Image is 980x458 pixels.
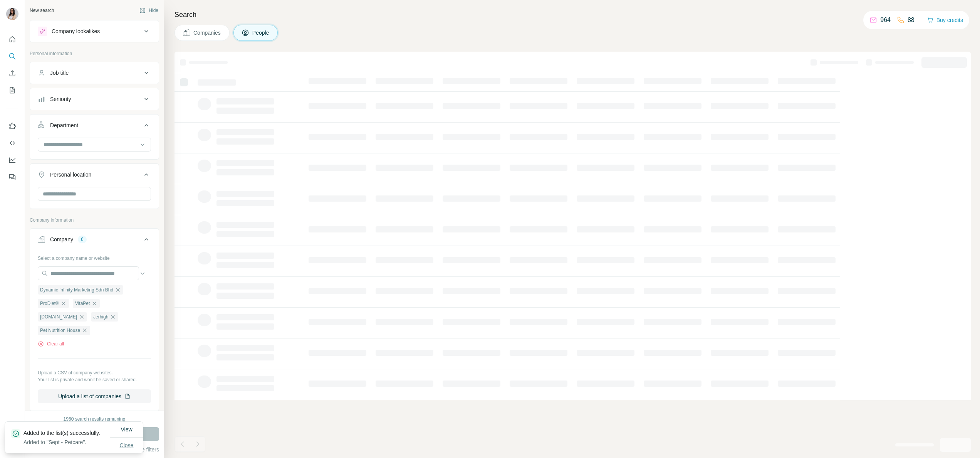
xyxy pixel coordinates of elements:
button: Use Surfe on LinkedIn [6,119,18,133]
div: Company [50,236,73,243]
p: Added to "Sept - Petcare". [23,438,106,446]
p: Company information [30,217,159,224]
div: Job title [50,69,69,77]
p: 88 [908,15,915,25]
p: Upload a CSV of company websites. [38,369,151,376]
span: ProDiet® [40,300,59,307]
button: Dashboard [6,153,18,167]
button: Clear all [38,340,64,347]
span: VitaPet [75,300,90,307]
span: Close [120,441,134,449]
button: My lists [6,83,18,97]
div: New search [30,7,54,14]
span: [DOMAIN_NAME] [40,313,77,320]
button: Upload a list of companies [38,389,151,403]
span: Companies [193,29,222,37]
span: Pet Nutrition House [40,327,80,334]
div: Department [50,121,78,129]
img: Avatar [6,8,18,20]
p: Your list is private and won't be saved or shared. [38,376,151,383]
button: Close [114,438,139,452]
span: Jerhigh [93,313,108,320]
p: Added to the list(s) successfully. [23,429,106,437]
div: Company lookalikes [52,27,100,35]
button: Personal location [30,165,159,187]
button: Enrich CSV [6,66,18,80]
button: Company6 [30,230,159,252]
div: Select a company name or website [38,252,151,262]
button: Feedback [6,170,18,184]
div: 6 [78,236,87,243]
button: Quick start [6,32,18,46]
div: 1960 search results remaining [64,416,126,423]
h4: Search [175,9,971,20]
span: Dynamic Infinity Marketing Sdn Bhd [40,286,113,293]
button: View [115,423,138,436]
div: Seniority [50,95,71,103]
button: Seniority [30,90,159,108]
button: Buy credits [927,15,963,25]
button: Company lookalikes [30,22,159,40]
button: Department [30,116,159,138]
div: Personal location [50,171,91,178]
button: Search [6,49,18,63]
p: Personal information [30,50,159,57]
span: View [121,426,132,433]
button: Hide [134,5,164,16]
p: 964 [880,15,891,25]
span: People [252,29,270,37]
button: Job title [30,64,159,82]
button: Use Surfe API [6,136,18,150]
